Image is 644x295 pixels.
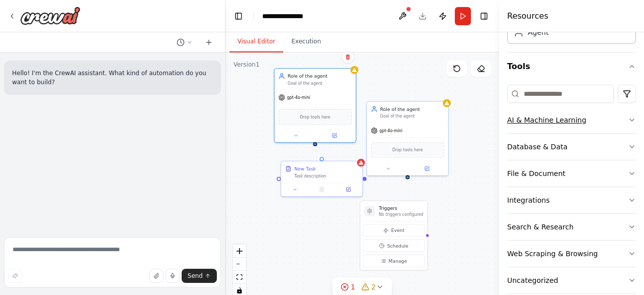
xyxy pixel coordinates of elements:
[12,69,213,87] p: Hello! I'm the CrewAI assistant. What kind of automation do you want to build?
[294,173,358,179] div: Task description
[477,9,491,23] button: Hide right sidebar
[507,168,566,179] div: File & Document
[528,27,548,37] div: Agent
[507,134,636,160] button: Database & Data
[262,11,312,21] nav: breadcrumb
[201,36,217,48] button: Start a new chat
[280,161,363,197] div: New TaskTask description
[233,61,260,69] div: Version 1
[380,114,444,119] div: Goal of the agent
[316,132,353,140] button: Open in side panel
[507,52,636,81] button: Tools
[507,195,549,205] div: Integrations
[308,186,336,194] button: No output available
[287,95,310,100] span: gpt-4o-mini
[233,245,246,258] button: zoom in
[363,255,425,267] button: Manage
[360,200,428,270] div: TriggersNo triggers configuredEventScheduleManage
[233,271,246,284] button: fit view
[8,269,22,283] button: Improve this prompt
[392,147,423,153] span: Drop tools here
[173,36,197,48] button: Switch to previous chat
[288,81,352,86] div: Goal of the agent
[380,106,444,112] div: Role of the agent
[229,31,283,52] button: Visual Editor
[507,214,636,240] button: Search & Research
[507,267,636,293] button: Uncategorized
[388,258,407,264] span: Manage
[507,160,636,187] button: File & Document
[363,240,425,252] button: Schedule
[283,31,329,52] button: Execution
[20,7,80,25] img: Logo
[166,269,180,283] button: Click to speak your automation idea
[337,186,360,194] button: Open in side panel
[387,243,408,249] span: Schedule
[294,165,316,172] div: New Task
[507,10,548,22] h4: Resources
[288,73,352,79] div: Role of the agent
[366,101,449,176] div: Role of the agentGoal of the agentgpt-4o-miniDrop tools here
[231,9,246,23] button: Hide left sidebar
[341,50,354,64] button: Delete node
[379,128,403,133] span: gpt-4o-mini
[507,107,636,133] button: AI & Machine Learning
[371,282,376,292] span: 2
[274,68,356,143] div: Role of the agentGoal of the agentgpt-4o-miniDrop tools here
[379,212,423,217] p: No triggers configured
[300,114,331,121] span: Drop tools here
[351,282,355,292] span: 1
[363,224,425,237] button: Event
[149,269,164,283] button: Upload files
[379,205,423,212] h3: Triggers
[507,241,636,267] button: Web Scraping & Browsing
[391,227,404,234] span: Event
[408,165,445,173] button: Open in side panel
[507,222,574,232] div: Search & Research
[182,269,217,283] button: Send
[507,187,636,213] button: Integrations
[507,142,568,152] div: Database & Data
[507,115,586,125] div: AI & Machine Learning
[507,249,598,259] div: Web Scraping & Browsing
[188,272,203,280] span: Send
[507,275,558,285] div: Uncategorized
[233,258,246,271] button: zoom out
